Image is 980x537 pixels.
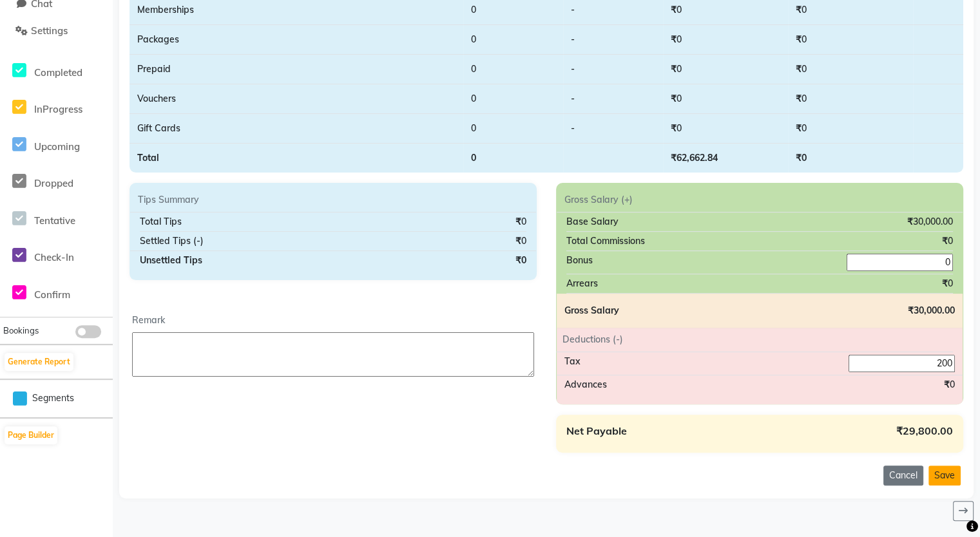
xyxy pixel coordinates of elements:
[515,215,526,229] div: ₹0
[463,144,563,173] td: 0
[463,25,563,55] td: 0
[564,355,581,372] div: Tax
[788,25,913,55] td: ₹0
[788,84,913,114] td: ₹0
[34,66,82,79] span: Completed
[663,84,788,114] td: ₹0
[563,25,663,55] td: -
[132,314,534,327] div: Remark
[34,214,75,227] span: Tentative
[463,55,563,84] td: 0
[130,144,463,173] td: Total
[908,304,955,317] div: ₹30,000.00
[555,333,945,346] div: Deductions (-)
[566,215,619,229] div: Base Salary
[5,353,73,371] button: Generate Report
[788,114,913,144] td: ₹0
[563,84,663,114] td: -
[140,215,182,229] div: Total Tips
[463,114,563,144] td: 0
[788,55,913,84] td: ₹0
[788,144,913,173] td: ₹0
[566,425,627,437] h6: Net Payable
[896,425,953,437] h6: ₹29,800.00
[130,55,463,84] td: Prepaid
[34,251,74,263] span: Check-In
[564,304,619,317] div: Gross Salary
[34,140,80,153] span: Upcoming
[566,254,593,271] div: Bonus
[34,103,82,115] span: InProgress
[942,234,953,248] div: ₹0
[515,254,526,267] div: ₹0
[942,277,953,290] div: ₹0
[928,466,961,485] button: Save
[563,114,663,144] td: -
[34,177,73,189] span: Dropped
[130,114,463,144] td: Gift Cards
[883,466,923,485] button: Cancel
[140,254,202,267] div: Unsettled Tips
[944,378,955,391] div: ₹0
[566,234,645,248] div: Total Commissions
[5,426,57,444] button: Page Builder
[130,84,463,114] td: Vouchers
[130,193,536,207] div: Tips Summary
[563,55,663,84] td: -
[663,55,788,84] td: ₹0
[663,144,788,173] td: ₹62,662.84
[130,25,463,55] td: Packages
[663,25,788,55] td: ₹0
[34,288,70,301] span: Confirm
[515,234,526,248] div: ₹0
[3,325,39,335] span: Bookings
[32,391,74,405] span: Segments
[557,193,963,207] div: Gross Salary (+)
[31,24,68,37] span: Settings
[663,114,788,144] td: ₹0
[140,234,204,248] div: Settled Tips (-)
[463,84,563,114] td: 0
[907,215,953,229] div: ₹30,000.00
[3,24,110,39] a: Settings
[566,277,598,290] div: Arrears
[564,378,607,391] div: Advances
